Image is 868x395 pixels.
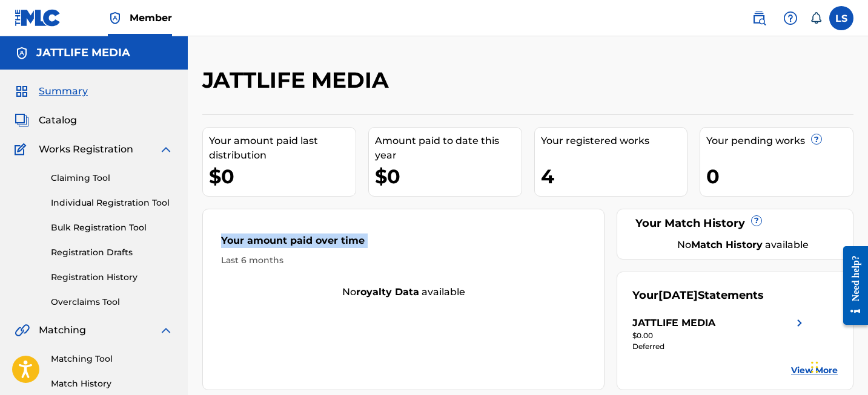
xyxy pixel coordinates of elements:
[209,163,356,190] div: $0
[159,142,173,157] img: expand
[375,134,522,163] div: Amount paid to date this year
[15,323,30,338] img: Matching
[834,236,868,336] iframe: Resource Center
[15,113,77,128] a: CatalogCatalog
[778,6,803,30] div: Help
[51,377,173,390] a: Match History
[356,286,419,298] strong: royalty data
[39,142,133,157] span: Works Registration
[541,163,687,190] div: 4
[203,285,604,299] div: No available
[811,349,818,385] div: Drag
[15,84,29,99] img: Summary
[51,197,173,209] a: Individual Registration Tool
[752,11,766,25] img: search
[130,11,172,25] span: Member
[51,172,173,184] a: Claiming Tool
[221,233,586,254] div: Your amount paid over time
[541,134,687,148] div: Your registered works
[108,11,122,25] img: Top Rightsholder
[747,6,771,30] a: Public Search
[39,323,86,338] span: Matching
[15,9,61,27] img: MLC Logo
[51,221,173,234] a: Bulk Registration Tool
[597,19,868,395] iframe: Chat Widget
[51,353,173,365] a: Matching Tool
[39,84,88,99] span: Summary
[51,246,173,259] a: Registration Drafts
[39,113,77,128] span: Catalog
[15,84,88,99] a: SummarySummary
[36,46,130,60] h5: JATTLIFE MEDIA
[159,323,173,338] img: expand
[829,6,853,30] div: User Menu
[15,142,30,157] img: Works Registration
[783,11,798,25] img: help
[15,46,29,60] img: Accounts
[209,134,356,163] div: Your amount paid last distribution
[810,12,822,24] div: Notifications
[51,296,173,308] a: Overclaims Tool
[15,113,29,128] img: Catalog
[221,254,586,267] div: Last 6 months
[202,67,395,94] h2: JATTLIFE MEDIA
[375,163,522,190] div: $0
[51,271,173,284] a: Registration History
